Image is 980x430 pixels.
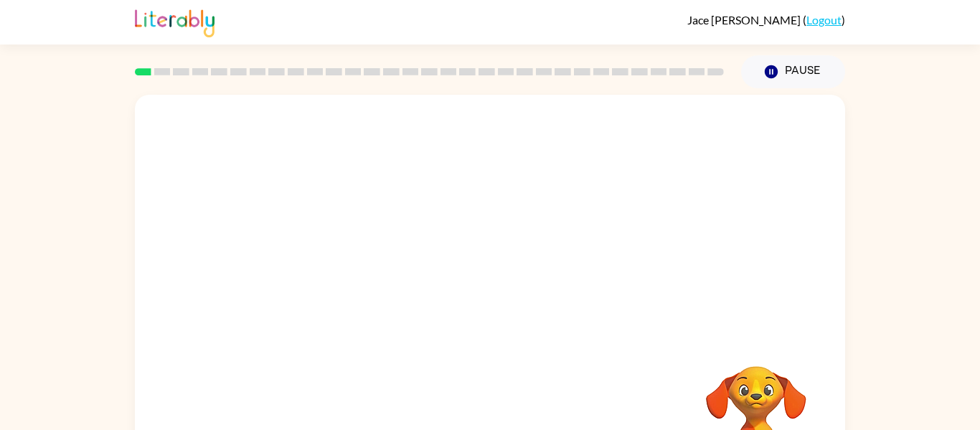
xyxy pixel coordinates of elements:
a: Logout [806,13,842,27]
button: Pause [741,55,845,88]
div: ( ) [687,13,845,27]
img: Literably [135,6,215,37]
span: Jace [PERSON_NAME] [687,13,803,27]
